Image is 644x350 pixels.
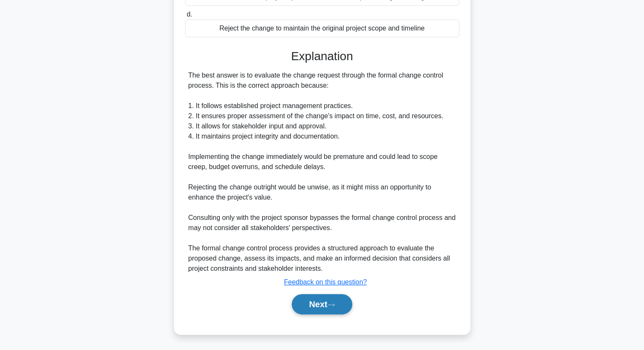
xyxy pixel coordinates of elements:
[292,294,352,314] button: Next
[284,278,367,286] a: Feedback on this question?
[185,19,459,37] div: Reject the change to maintain the original project scope and timeline
[188,70,456,274] div: The best answer is to evaluate the change request through the formal change control process. This...
[187,11,192,18] span: d.
[190,49,454,64] h3: Explanation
